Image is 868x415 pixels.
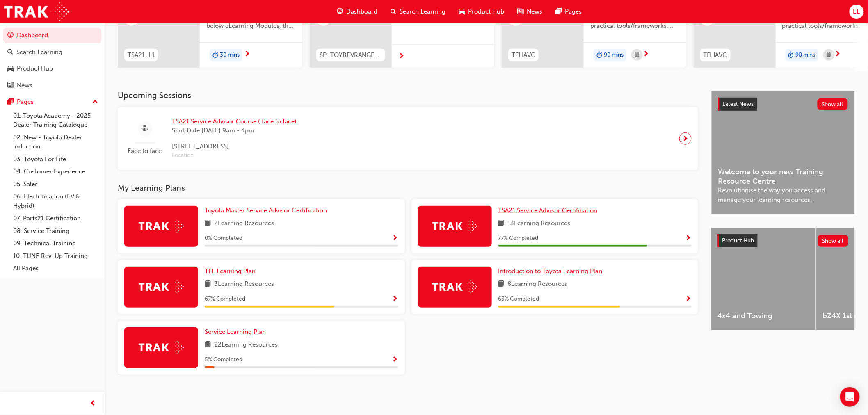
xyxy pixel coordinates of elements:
[685,233,692,244] button: Show Progress
[853,7,860,16] span: EL
[205,327,269,337] a: Service Learning Plan
[818,235,849,247] button: Show all
[827,50,831,60] span: calendar-icon
[205,294,245,304] span: 67 % Completed
[498,207,598,214] span: TSA21 Service Advisor Certification
[718,167,848,186] span: Welcome to your new Training Resource Centre
[7,49,13,56] span: search-icon
[452,3,511,20] a: car-iconProduct Hub
[498,234,539,243] span: 77 % Completed
[3,94,101,109] button: Pages
[527,7,543,16] span: News
[392,233,398,244] button: Show Progress
[118,91,698,100] h3: Upcoming Sessions
[17,81,32,90] div: News
[172,117,297,126] span: TSA21 Service Advisor Course ( face to face)
[508,279,568,290] span: 8 Learning Resources
[498,267,603,275] span: Introduction to Toyota Learning Plan
[788,50,794,61] span: duration-icon
[205,219,211,229] span: book-icon
[4,2,69,21] img: Trak
[718,311,809,321] span: 4x4 and Towing
[244,51,250,58] span: next-icon
[10,178,101,191] a: 05. Sales
[205,355,242,365] span: 5 % Completed
[118,183,698,193] h3: My Learning Plans
[16,48,62,57] div: Search Learning
[643,51,649,58] span: next-icon
[718,98,848,111] a: Latest NewsShow all
[142,124,148,134] span: sessionType_FACE_TO_FACE-icon
[3,26,101,94] button: DashboardSearch LearningProduct HubNews
[320,50,382,60] span: SP_TOYBEVRANGE_EL
[212,50,218,61] span: duration-icon
[214,219,274,229] span: 2 Learning Resources
[90,399,96,409] span: prev-icon
[596,50,602,61] span: duration-icon
[3,61,101,76] a: Product Hub
[498,294,539,304] span: 63 % Completed
[556,7,562,17] span: pages-icon
[7,65,14,73] span: car-icon
[139,280,184,293] img: Trak
[17,97,34,107] div: Pages
[7,82,14,89] span: news-icon
[512,50,535,60] span: TFLIAVC
[722,237,754,244] span: Product Hub
[432,220,477,233] img: Trak
[10,212,101,225] a: 07. Parts21 Certification
[347,7,378,16] span: Dashboard
[400,7,446,16] span: Search Learning
[498,206,601,215] a: TSA21 Service Advisor Certification
[10,165,101,178] a: 04. Customer Experience
[172,142,297,151] span: [STREET_ADDRESS]
[840,387,860,407] div: Open Intercom Messenger
[796,50,815,60] span: 90 mins
[3,45,101,60] a: Search Learning
[468,7,505,16] span: Product Hub
[498,219,505,229] span: book-icon
[7,32,14,39] span: guage-icon
[3,28,101,43] a: Dashboard
[205,234,242,243] span: 0 % Completed
[392,356,398,364] span: Show Progress
[711,228,816,330] a: 4x4 and Towing
[124,146,165,156] span: Face to face
[10,109,101,131] a: 01. Toyota Academy - 2025 Dealer Training Catalogue
[685,235,692,242] span: Show Progress
[704,50,727,60] span: TFLIAVC
[718,186,848,204] span: Revolutionise the way you access and manage your learning resources.
[92,97,98,107] span: up-icon
[124,114,692,164] a: Face to faceTSA21 Service Advisor Course ( face to face)Start Date:[DATE] 9am - 4pm[STREET_ADDRES...
[139,341,184,354] img: Trak
[511,3,549,20] a: news-iconNews
[818,98,848,110] button: Show all
[392,294,398,304] button: Show Progress
[835,51,841,58] span: next-icon
[635,50,639,60] span: calendar-icon
[723,100,754,107] span: Latest News
[392,355,398,365] button: Show Progress
[604,50,624,60] span: 90 mins
[685,294,692,304] button: Show Progress
[432,280,477,293] img: Trak
[683,133,689,144] span: next-icon
[214,340,278,350] span: 22 Learning Resources
[205,206,330,215] a: Toyota Master Service Advisor Certification
[508,219,571,229] span: 13 Learning Resources
[398,53,404,60] span: next-icon
[10,225,101,237] a: 08. Service Training
[214,279,274,290] span: 3 Learning Resources
[205,340,211,350] span: book-icon
[711,91,855,214] a: Latest NewsShow allWelcome to your new Training Resource CentreRevolutionise the way you access a...
[549,3,589,20] a: pages-iconPages
[17,64,53,73] div: Product Hub
[518,7,524,17] span: news-icon
[337,7,343,17] span: guage-icon
[498,279,505,290] span: book-icon
[205,207,327,214] span: Toyota Master Service Advisor Certification
[205,267,259,276] a: TFL Learning Plan
[498,267,606,276] a: Introduction to Toyota Learning Plan
[850,5,864,19] button: EL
